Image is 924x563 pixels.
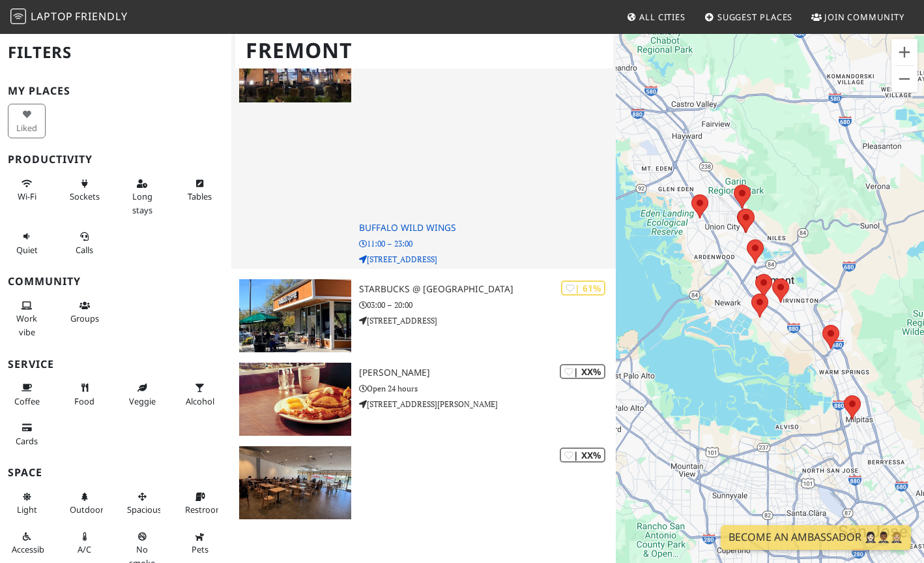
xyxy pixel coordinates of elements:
span: Restroom [185,504,224,515]
button: Zoom out [891,66,917,92]
div: | 61% [561,281,605,296]
span: Coffee [14,395,40,407]
span: Accessible [12,543,51,555]
span: Join Community [824,11,904,23]
h3: Community [8,275,224,288]
span: Long stays [132,190,152,215]
button: Food [66,377,104,412]
button: Sockets [66,173,104,207]
button: Spacious [123,486,161,521]
img: LaptopFriendly [10,8,26,24]
span: Group tables [70,312,99,324]
p: [STREET_ADDRESS] [359,253,616,266]
button: Accessible [8,526,46,560]
p: Open 24 hours [359,382,616,395]
h3: My Places [8,85,224,97]
a: Denny's | XX% [PERSON_NAME] Open 24 hours [STREET_ADDRESS][PERSON_NAME] [231,363,616,436]
p: 03:00 – 20:00 [359,299,616,311]
button: Groups [66,295,104,329]
span: Spacious [127,504,162,515]
span: Stable Wi-Fi [18,190,36,202]
button: Cards [8,417,46,451]
p: [STREET_ADDRESS][PERSON_NAME] [359,398,616,410]
span: Alcohol [186,395,214,407]
button: A/C [66,526,104,560]
p: 11:00 – 23:00 [359,237,616,250]
h3: Buffalo Wild Wings [359,222,616,234]
button: Veggie [123,377,161,412]
p: [STREET_ADDRESS] [359,314,616,327]
button: Long stays [123,173,161,221]
h3: Space [8,466,224,479]
img: Suju's Coffee & Tea [239,446,352,519]
span: Quiet [16,244,38,256]
a: Join Community [806,5,910,29]
span: Pet friendly [192,543,209,555]
h2: Filters [8,33,224,72]
button: Quiet [8,226,46,260]
span: Power sockets [70,190,100,202]
span: Laptop [31,9,73,23]
h3: Service [8,358,224,371]
h3: Starbucks @ [GEOGRAPHIC_DATA] [359,284,616,295]
span: Credit cards [16,435,38,447]
span: Suggest Places [717,11,793,23]
button: Calls [66,226,104,260]
button: Wi-Fi [8,173,46,207]
span: Veggie [129,395,156,407]
span: Air conditioned [78,543,91,555]
span: Video/audio calls [76,244,93,256]
img: Starbucks @ Mission Blvd [239,279,352,352]
a: Suggest Places [699,5,798,29]
button: Pets [181,526,219,560]
div: | XX% [560,448,605,463]
button: Coffee [8,377,46,412]
button: Work vibe [8,295,46,342]
span: Friendly [75,9,127,23]
h3: Productivity [8,153,224,166]
a: Starbucks @ Mission Blvd | 61% Starbucks @ [GEOGRAPHIC_DATA] 03:00 – 20:00 [STREET_ADDRESS] [231,279,616,352]
a: LaptopFriendly LaptopFriendly [10,6,128,29]
h3: [PERSON_NAME] [359,367,616,378]
span: Natural light [17,504,37,515]
button: Restroom [181,486,219,521]
img: Denny's [239,363,352,436]
span: Outdoor area [70,504,104,515]
button: Zoom in [891,39,917,65]
h1: Fremont [235,33,614,68]
button: Light [8,486,46,521]
a: Buffalo Wild Wings | 61% Buffalo Wild Wings 11:00 – 23:00 [STREET_ADDRESS] [231,29,616,269]
div: | XX% [560,364,605,379]
a: All Cities [621,5,691,29]
button: Alcohol [181,377,219,412]
span: Work-friendly tables [188,190,212,202]
span: People working [16,312,37,337]
span: Food [74,395,94,407]
span: All Cities [639,11,686,23]
button: Outdoor [66,486,104,521]
button: Tables [181,173,219,207]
